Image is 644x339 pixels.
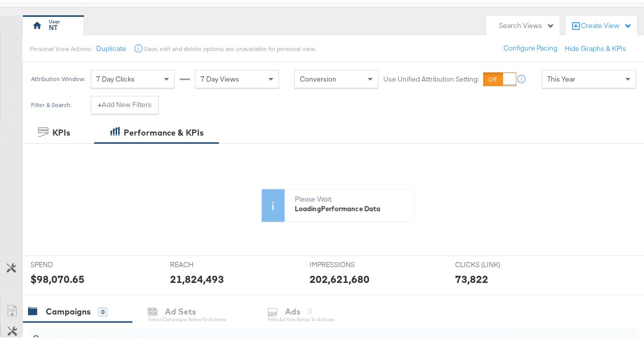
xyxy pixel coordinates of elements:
[46,304,91,316] div: Campaigns
[49,21,58,31] div: NT
[91,94,159,112] button: +Add New Filters
[496,37,565,56] button: Configure Pacing
[124,125,204,137] div: Performance & KPIs
[383,72,479,82] label: Use Unified Attribution Setting:
[52,125,70,137] div: KPIs
[565,42,626,51] button: Hide Graphs & KPIs
[31,73,86,81] div: Attribution Window:
[98,98,102,108] strong: +
[96,72,135,82] span: 7 Day Clicks
[499,19,554,29] div: Search Views
[547,72,575,82] span: This Year
[144,43,315,51] div: Save, edit and delete options are unavailable for personal view.
[31,99,72,107] div: Filter & Search:
[581,19,632,29] div: Create View
[201,72,239,82] span: 7 Day Views
[96,42,126,51] button: Duplicate
[98,305,107,315] div: 0
[300,72,337,82] span: Conversion
[30,43,92,51] div: Personal View Actions:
